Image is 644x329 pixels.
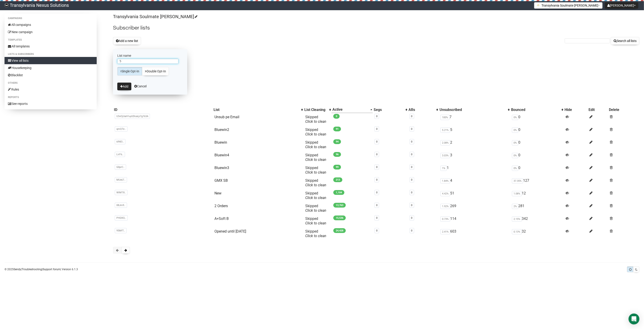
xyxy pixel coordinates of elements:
[512,166,518,171] span: 0%
[333,203,346,208] span: 13,763
[439,138,510,151] td: 2
[115,126,127,132] span: qmQTe..
[440,128,450,133] span: 5.21%
[214,191,221,195] a: New
[376,216,377,219] a: 0
[440,140,450,145] span: 2.08%
[5,21,97,28] a: All campaigns
[115,114,150,119] span: U3vOjUahYuyUDtukjz7g763A
[439,126,510,138] td: 5
[439,215,510,227] td: 114
[113,106,213,113] th: ID: No sort applied, sorting is disabled
[510,113,564,126] td: 0
[609,108,639,112] div: Delete
[411,229,413,232] a: 0
[332,107,368,112] div: Active
[305,208,326,213] a: Click to clean
[510,138,564,151] td: 0
[115,203,127,208] span: 08Jm9..
[376,229,377,232] a: 0
[439,106,510,113] th: Unsubscribed: No sort applied, activate to apply an ascending sort
[5,52,97,57] li: Lists & subscribers
[305,178,326,187] span: Skipped
[333,152,341,157] span: 96
[213,106,303,113] th: List: No sort applied, activate to apply an ascending sort
[629,314,639,324] div: Open Intercom Messenger
[440,229,450,234] span: 2.41%
[214,178,228,183] a: GMX SB
[305,153,326,162] span: Skipped
[5,80,97,86] li: Others
[374,108,403,112] div: Segs
[333,165,341,169] span: 99
[411,178,413,181] a: 0
[214,216,229,221] a: A+Soft B
[113,14,197,19] a: Transylvania Soulmate [PERSON_NAME]
[512,229,522,234] span: 0.13%
[411,140,413,143] a: 0
[305,119,326,124] a: Click to clean
[5,57,97,64] a: View all lists
[142,67,169,76] a: Double Opt-In
[305,191,326,200] span: Skipped
[113,37,141,45] button: Add a new list
[440,153,450,158] span: 3.03%
[214,115,239,119] a: Unsub pe Email
[565,108,587,112] div: Hide
[22,268,42,271] a: Troubleshooting
[333,114,340,119] span: 0
[376,140,377,143] a: 0
[5,43,97,50] a: All templates
[439,177,510,189] td: 4
[114,108,212,112] div: ID
[411,128,413,130] a: 0
[439,113,510,126] td: 7
[305,229,326,238] span: Skipped
[305,216,326,225] span: Skipped
[305,183,326,187] a: Click to clean
[588,106,608,113] th: Edit: No sort applied, sorting is disabled
[5,28,97,36] a: New campaign
[333,228,346,233] span: 24,428
[5,3,9,7] img: 586cc6b7d8bc403f0c61b981d947c989
[5,37,97,43] li: Templates
[5,71,97,79] a: Blacklist
[411,191,413,194] a: 0
[439,164,510,177] td: 1
[333,177,342,182] span: 213
[376,115,377,118] a: 0
[5,86,97,93] a: Rules
[510,126,564,138] td: 0
[305,128,326,136] span: Skipped
[510,177,564,189] td: 127
[214,108,299,112] div: List
[512,153,518,158] span: 0%
[333,190,344,195] span: 1,104
[305,132,326,136] a: Click to clean
[564,106,588,113] th: Hide: No sort applied, sorting is disabled
[411,216,413,219] a: 0
[439,189,510,202] td: 51
[214,128,229,132] a: Bluewin2
[115,152,125,157] span: LirF6..
[511,108,559,112] div: Bounced
[305,234,326,238] a: Click to clean
[512,115,518,120] span: 0%
[439,227,510,240] td: 603
[376,128,377,130] a: 0
[512,191,522,196] span: 1.08%
[115,215,128,221] span: PHDXQ..
[305,115,326,124] span: Skipped
[332,106,373,113] th: Active: Ascending sort applied, activate to apply a descending sort
[214,166,229,170] a: Bluewin3
[440,178,450,184] span: 1.84%
[440,191,450,196] span: 4.42%
[510,151,564,164] td: 0
[409,108,434,112] div: ARs
[440,204,450,209] span: 1.92%
[304,108,327,112] div: List Cleaning
[439,151,510,164] td: 3
[14,268,21,271] a: Sendy
[510,106,564,113] th: Bounced: No sort applied, activate to apply an ascending sort
[5,64,97,71] a: Housekeeping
